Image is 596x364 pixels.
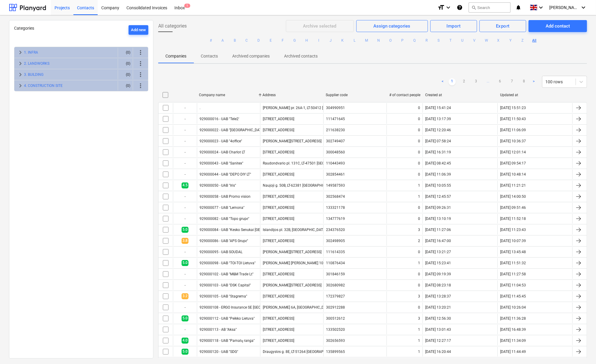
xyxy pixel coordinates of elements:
[500,106,526,110] div: [DATE] 15:51:23
[507,37,514,44] button: Y
[17,60,24,67] span: keyboard_arrow_right
[326,239,345,243] div: 302498905
[263,272,294,276] div: [STREET_ADDRESS]
[263,250,322,254] div: [PERSON_NAME][STREET_ADDRESS]
[263,350,341,354] div: Draugystės g. 8E, LT-51264 [GEOGRAPHIC_DATA]
[500,93,570,97] div: Updated at
[500,217,526,221] div: [DATE] 11:52:18
[449,78,456,85] a: Page 1 is your current page
[199,93,258,97] div: Company name
[500,161,526,165] div: [DATE] 09:54:17
[425,283,451,287] div: [DATE] 08:23:18
[326,316,345,321] div: 300512612
[500,283,526,287] div: [DATE] 11:04:53
[137,60,144,67] span: more_vert
[173,203,197,212] div: -
[207,37,215,44] button: #
[326,93,384,97] div: Supplier code
[200,172,251,176] div: 929000044 - UAB "DEPO DIY LT"
[425,139,451,143] div: [DATE] 07:58:24
[158,22,187,30] span: All categories
[425,117,451,121] div: [DATE] 13:17:39
[182,227,188,232] span: 5.0
[326,128,345,132] div: 211638230
[425,194,451,199] div: [DATE] 12:45:57
[418,272,420,276] div: 0
[425,206,451,210] div: [DATE] 09:26:31
[326,228,345,232] div: 234376520
[496,22,510,30] div: Export
[418,250,420,254] div: 0
[425,172,451,176] div: [DATE] 11:06:39
[263,316,294,321] div: [STREET_ADDRESS]
[173,158,197,168] div: -
[200,194,251,199] div: 929000058 - UAB Promo vision
[500,272,526,276] div: [DATE] 11:27:58
[17,82,24,89] span: keyboard_arrow_right
[291,37,298,44] button: G
[200,272,254,276] div: 929000102 - UAB "M&M Trade Lt"
[425,339,451,343] div: [DATE] 12:27:17
[473,78,480,85] a: Page 3
[263,261,364,265] div: [PERSON_NAME] [PERSON_NAME] 103A, [GEOGRAPHIC_DATA]
[182,315,188,321] span: 5.0
[129,25,148,35] button: Add new
[529,20,587,32] button: Add contact
[459,37,466,44] button: U
[519,37,526,44] button: Z
[200,327,237,332] div: 929000113 - AB "Aksa"
[418,339,420,343] div: 1
[500,350,526,354] div: [DATE] 11:44:49
[479,20,526,32] button: Export
[423,37,430,44] button: R
[375,37,382,44] button: N
[425,294,451,298] div: [DATE] 13:28:37
[182,238,188,244] span: 3.8
[430,20,477,32] button: Import
[263,217,294,221] div: [STREET_ADDRESS]
[17,49,24,56] span: keyboard_arrow_right
[182,338,188,343] span: 4.0
[173,170,197,179] div: -
[500,150,526,154] div: [DATE] 12:01:14
[411,37,418,44] button: Q
[173,247,197,257] div: -
[326,339,345,343] div: 302656593
[326,139,345,143] div: 302749407
[263,139,322,143] div: [PERSON_NAME][STREET_ADDRESS]
[173,303,197,312] div: -
[231,37,239,44] button: B
[425,350,451,354] div: [DATE] 16:20:44
[200,206,245,210] div: 929000077 - UAB "Lemona"
[243,37,251,44] button: C
[500,172,526,176] div: [DATE] 10:48:14
[284,53,318,59] p: Archived contacts
[530,78,537,85] a: Next page
[566,335,596,364] iframe: Chat Widget
[263,128,294,132] div: [STREET_ADDRESS]
[495,37,502,44] button: X
[263,239,294,243] div: [STREET_ADDRESS]
[425,228,451,232] div: [DATE] 11:27:06
[435,37,442,44] button: S
[445,4,452,11] i: keyboard_arrow_down
[326,206,345,210] div: 133321178
[131,27,146,34] div: Add new
[500,206,526,210] div: [DATE] 09:51:46
[120,81,130,90] div: (0)
[425,217,451,221] div: [DATE] 13:10:19
[182,182,188,188] span: 4.5
[200,239,248,243] div: 929000086 - UAB "APS Grupė"
[425,93,495,97] div: Created at
[447,37,454,44] button: T
[418,139,420,143] div: 0
[520,78,528,85] a: Page 8
[200,128,301,132] div: 929000022 - UAB "[GEOGRAPHIC_DATA] [GEOGRAPHIC_DATA]"
[326,117,345,121] div: 111471645
[500,316,526,321] div: [DATE] 11:36:28
[182,260,188,266] span: 5.0
[418,194,420,199] div: 1
[549,5,579,10] span: [PERSON_NAME] Zdanaviciene
[439,78,446,85] a: Previous page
